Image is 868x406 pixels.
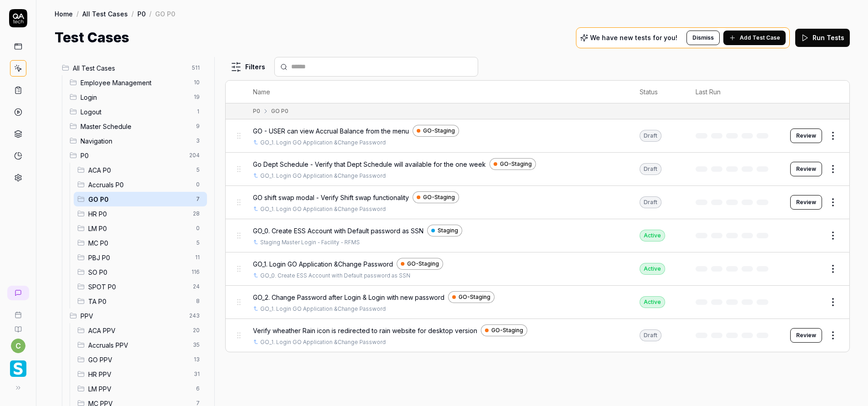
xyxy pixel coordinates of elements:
[74,265,207,279] div: Drag to reorderSO P0116
[81,78,188,87] span: Employee Management
[192,223,203,234] span: 0
[438,226,458,235] span: Staging
[81,136,191,146] span: Navigation
[74,294,207,308] div: Drag to reorderTA P08
[74,206,207,221] div: Drag to reorderHR P028
[189,208,203,219] span: 28
[149,9,151,18] div: /
[271,107,288,115] div: GO P0
[81,122,191,131] span: Master Schedule
[253,259,393,269] span: GO_1. Login GO Application &Change Password
[790,162,822,176] a: Review
[190,354,203,365] span: 13
[253,159,486,169] span: Go Dept Schedule - Verify that Dept Schedule will available for the one week
[76,9,79,18] div: /
[88,355,188,365] span: GO PPV
[226,219,849,252] tr: GO_0. Create ESS Account with Default password as SSNStagingStaging Master Login - Facility - RFM...
[631,81,686,103] th: Status
[88,224,191,233] span: LM P0
[490,158,536,170] a: GO-Staging
[459,293,490,301] span: GO-Staging
[260,139,386,147] a: GO_1. Login GO Application &Change Password
[260,272,410,280] a: GO_0. Create ESS Account with Default password as SSN
[413,125,459,137] a: GO-Staging
[260,338,386,346] a: GO_1. Login GO Application &Change Password
[260,205,386,213] a: GO_1. Login GO Application &Change Password
[192,296,203,307] span: 8
[226,153,849,186] tr: Go Dept Schedule - Verify that Dept Schedule will available for the one weekGO-StagingGO_1. Login...
[427,225,462,236] a: Staging
[66,90,207,104] div: Drag to reorderLogin19
[260,305,386,313] a: GO_1. Login GO Application &Change Password
[253,226,424,236] span: GO_0. Create ESS Account with Default password as SSN
[244,81,631,103] th: Name
[137,9,146,18] a: P0
[186,310,203,321] span: 243
[188,267,203,278] span: 116
[790,128,822,143] button: Review
[189,325,203,336] span: 20
[407,260,439,268] span: GO-Staging
[413,191,459,203] a: GO-Staging
[55,27,129,48] h1: Test Cases
[4,304,32,319] a: Book a call with us
[226,286,849,319] tr: GO_2. Change Password after Login & Login with new passwordGO-StagingGO_1. Login GO Application &...
[192,194,203,205] span: 7
[88,267,186,277] span: SO P0
[88,238,191,248] span: MC P0
[74,338,207,352] div: Drag to reorderAccruals PPV35
[88,282,187,292] span: SPOT P0
[74,177,207,192] div: Drag to reorderAccruals P00
[74,367,207,381] div: Drag to reorderHR PPV31
[226,119,849,153] tr: GO - USER can view Accrual Balance from the menuGO-StagingGO_1. Login GO Application &Change Pass...
[155,9,175,18] div: GO P0
[795,29,850,47] button: Run Tests
[640,196,661,208] div: Draft
[192,164,203,175] span: 5
[88,340,187,350] span: Accruals PPV
[740,34,780,42] span: Add Test Case
[11,339,25,353] span: c
[55,9,73,18] a: Home
[88,195,191,204] span: GO P0
[66,75,207,90] div: Drag to reorderEmployee Management10
[226,319,849,352] tr: Verify wheather Rain icon is redirected to rain website for desktop versionGO-StagingGO_1. Login ...
[81,107,191,117] span: Logout
[131,9,134,18] div: /
[640,230,665,242] div: Active
[226,252,849,286] tr: GO_1. Login GO Application &Change PasswordGO-StagingGO_0. Create ESS Account with Default passwo...
[88,326,187,335] span: ACA PPV
[790,195,822,210] button: Review
[686,31,720,45] button: Dismiss
[66,308,207,323] div: Drag to reorderPPV243
[189,281,203,292] span: 24
[88,384,191,394] span: LM PPV
[397,258,443,270] a: GO-Staging
[186,150,203,161] span: 204
[790,328,822,343] button: Review
[88,297,191,306] span: TA P0
[640,163,661,175] div: Draft
[73,63,187,73] span: All Test Cases
[74,279,207,294] div: Drag to reorderSPOT P024
[640,329,661,341] div: Draft
[10,360,26,377] img: Smartlinx Logo
[192,135,203,146] span: 3
[226,186,849,219] tr: GO shift swap modal - Verify Shift swap functionalityGO-StagingGO_1. Login GO Application &Change...
[590,35,677,41] p: We have new tests for you!
[81,311,184,321] span: PPV
[192,383,203,394] span: 6
[4,319,32,333] a: Documentation
[500,160,532,168] span: GO-Staging
[192,237,203,248] span: 5
[81,93,188,102] span: Login
[188,62,203,73] span: 511
[88,180,191,190] span: Accruals P0
[81,151,184,160] span: P0
[66,119,207,134] div: Drag to reorderMaster Schedule9
[253,326,477,335] span: Verify wheather Rain icon is redirected to rain website for desktop version
[260,172,386,180] a: GO_1. Login GO Application &Change Password
[192,121,203,132] span: 9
